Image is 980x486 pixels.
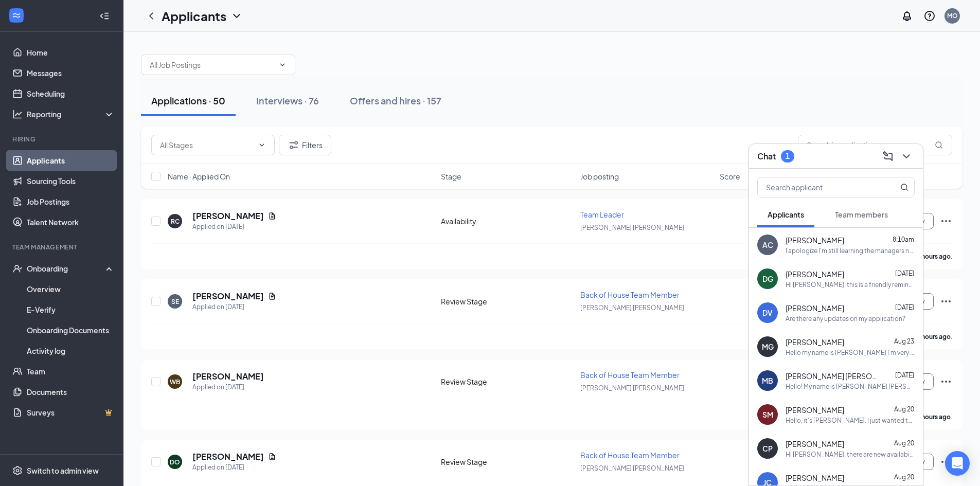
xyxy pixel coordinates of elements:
[882,150,894,163] svg: ComposeMessage
[762,443,773,454] div: CP
[762,240,773,250] div: AC
[171,297,179,306] div: SE
[230,10,243,22] svg: ChevronDown
[786,235,844,245] span: [PERSON_NAME]
[945,451,970,476] div: Open Intercom Messenger
[894,337,914,345] span: Aug 23
[720,171,740,182] span: Score
[12,243,113,251] div: Team Management
[898,148,915,165] button: ChevronDown
[441,457,574,467] div: Review Stage
[441,216,574,226] div: Availability
[27,109,115,119] div: Reporting
[580,370,680,380] span: Back of House Team Member
[580,290,680,299] span: Back of House Team Member
[12,263,23,274] svg: UserCheck
[940,375,952,388] svg: Ellipses
[762,274,773,284] div: DG
[12,465,23,476] svg: Settings
[170,377,180,386] div: WB
[580,451,680,460] span: Back of House Team Member
[171,217,180,226] div: RC
[279,135,331,155] button: Filter Filters
[27,320,115,340] a: Onboarding Documents
[268,212,276,220] svg: Document
[27,402,115,423] a: SurveysCrown
[192,302,276,312] div: Applied on [DATE]
[900,183,908,191] svg: MagnifyingGlass
[27,340,115,361] a: Activity log
[288,139,300,151] svg: Filter
[894,439,914,447] span: Aug 20
[786,303,844,313] span: [PERSON_NAME]
[913,333,951,340] b: 15 hours ago
[27,171,115,191] a: Sourcing Tools
[786,314,905,323] div: Are there any updates on my application?
[786,348,915,357] div: Hello my name is [PERSON_NAME] I’m very excited to apply with [DEMOGRAPHIC_DATA] filet and was ho...
[798,135,952,155] input: Search in applications
[923,10,936,22] svg: QuestionInfo
[27,212,115,232] a: Talent Network
[192,291,264,302] h5: [PERSON_NAME]
[11,10,22,21] svg: WorkstreamLogo
[27,191,115,212] a: Job Postings
[441,376,574,387] div: Review Stage
[162,7,226,25] h1: Applicants
[192,382,264,392] div: Applied on [DATE]
[786,280,915,289] div: Hi [PERSON_NAME], this is a friendly reminder. Your interview with [DEMOGRAPHIC_DATA]-fil-A for B...
[786,439,844,449] span: [PERSON_NAME]
[762,375,773,386] div: MB
[268,453,276,461] svg: Document
[168,171,230,182] span: Name · Applied On
[268,292,276,300] svg: Document
[145,10,157,22] svg: ChevronLeft
[935,141,943,149] svg: MagnifyingGlass
[580,171,619,182] span: Job posting
[441,171,461,182] span: Stage
[580,210,624,219] span: Team Leader
[160,139,254,151] input: All Stages
[758,177,880,197] input: Search applicant
[786,246,915,255] div: I apologize I'm still learning the managers names and I don't know who it is this morning but I'm...
[151,94,225,107] div: Applications · 50
[786,382,915,391] div: Hello! My name is [PERSON_NAME] [PERSON_NAME] and I just applied for the Front of House Team Memb...
[762,409,773,420] div: SM
[99,11,110,21] svg: Collapse
[917,253,951,260] b: 9 hours ago
[27,263,106,274] div: Onboarding
[757,151,776,162] h3: Chat
[786,337,844,347] span: [PERSON_NAME]
[768,210,804,219] span: Applicants
[901,10,913,22] svg: Notifications
[27,361,115,382] a: Team
[27,279,115,299] a: Overview
[895,371,914,379] span: [DATE]
[350,94,441,107] div: Offers and hires · 157
[192,462,276,473] div: Applied on [DATE]
[786,473,844,483] span: [PERSON_NAME]
[27,42,115,63] a: Home
[940,215,952,227] svg: Ellipses
[580,384,684,392] span: [PERSON_NAME] [PERSON_NAME]
[192,222,276,232] div: Applied on [DATE]
[786,152,790,160] div: 1
[580,464,684,472] span: [PERSON_NAME] [PERSON_NAME]
[192,210,264,222] h5: [PERSON_NAME]
[12,135,113,143] div: Hiring
[940,295,952,308] svg: Ellipses
[880,148,896,165] button: ComposeMessage
[893,236,914,243] span: 8:10am
[947,11,958,20] div: MO
[786,269,844,279] span: [PERSON_NAME]
[12,109,23,119] svg: Analysis
[150,59,274,70] input: All Job Postings
[580,224,684,231] span: [PERSON_NAME] [PERSON_NAME]
[835,210,888,219] span: Team members
[441,296,574,307] div: Review Stage
[940,456,952,468] svg: Ellipses
[27,150,115,171] a: Applicants
[895,269,914,277] span: [DATE]
[27,465,99,476] div: Switch to admin view
[27,299,115,320] a: E-Verify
